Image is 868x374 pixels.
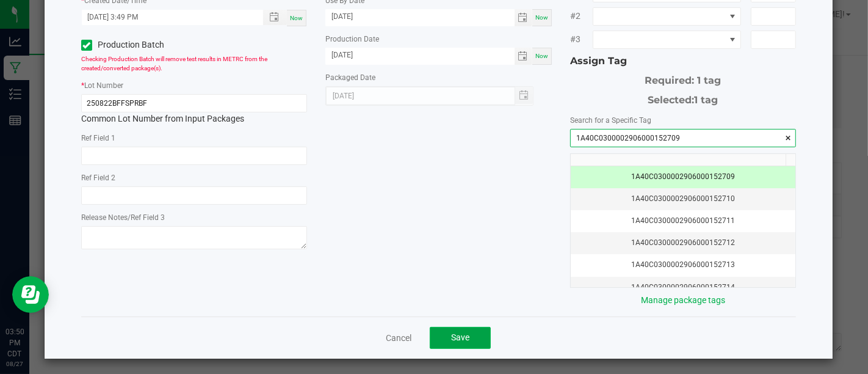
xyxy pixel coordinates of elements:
[325,48,515,63] input: Date
[578,237,788,249] div: 1A40C0300002906000152712
[81,38,185,51] label: Production Batch
[82,10,250,25] input: Created Datetime
[784,132,792,144] span: clear
[81,133,115,144] label: Ref Field 1
[535,53,548,59] span: Now
[451,332,469,342] span: Save
[430,327,491,349] button: Save
[325,72,375,83] label: Packaged Date
[570,115,651,126] label: Search for a Specific Tag
[578,193,788,205] div: 1A40C0300002906000152710
[81,56,267,71] span: Checking Production Batch will remove test results in METRC from the created/converted package(s).
[578,282,788,293] div: 1A40C0300002906000152714
[578,215,788,227] div: 1A40C0300002906000152711
[578,171,788,183] div: 1A40C0300002906000152709
[570,88,796,108] div: Selected:
[593,7,741,26] span: NO DATA FOUND
[535,14,548,21] span: Now
[570,10,593,23] span: #2
[515,9,532,26] span: Toggle calendar
[515,48,532,65] span: Toggle calendar
[578,259,788,271] div: 1A40C0300002906000152713
[325,34,379,45] label: Production Date
[570,68,796,88] div: Required: 1 tag
[290,15,303,21] span: Now
[641,295,725,305] a: Manage package tags
[84,80,123,91] label: Lot Number
[12,276,49,313] iframe: Resource center
[593,31,741,49] span: NO DATA FOUND
[694,94,718,106] span: 1 tag
[570,54,796,68] div: Assign Tag
[81,94,307,125] div: Common Lot Number from Input Packages
[81,212,165,223] label: Release Notes/Ref Field 3
[263,10,287,25] span: Toggle popup
[325,9,515,24] input: Date
[81,172,115,183] label: Ref Field 2
[570,33,593,46] span: #3
[386,332,411,344] a: Cancel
